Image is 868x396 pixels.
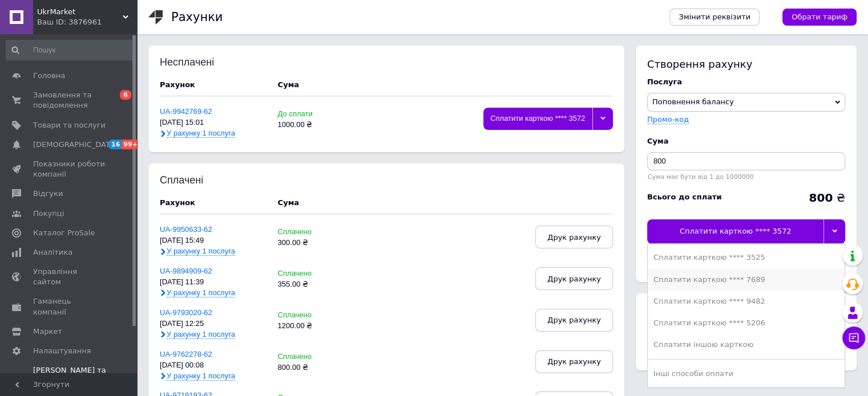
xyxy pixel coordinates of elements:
div: Сплатити карткою **** 7689 [653,275,839,285]
button: Друк рахунку [535,226,613,248]
span: Змінити реквізити [679,12,750,22]
div: 300.00 ₴ [278,239,350,247]
div: Рахунок [160,80,267,90]
span: [DEMOGRAPHIC_DATA] [33,140,118,150]
span: Обрати тариф [792,12,847,22]
span: Покупці [33,209,64,219]
span: Головна [33,71,65,81]
span: У рахунку 1 послуга [167,371,235,381]
div: Сплатити карткою **** 5206 [653,318,839,328]
span: Налаштування [33,346,91,356]
span: 99+ [122,140,140,149]
span: Відгуки [33,189,63,199]
span: У рахунку 1 послуга [167,288,235,297]
div: Інші способи оплати [653,369,839,379]
a: UA-9942769-62 [160,107,212,116]
input: Пошук [6,40,135,60]
a: UA-9793020-62 [160,308,212,317]
span: Управління сайтом [33,267,106,287]
a: UA-9762278-62 [160,350,212,358]
div: Сплатити карткою **** 9482 [653,296,839,307]
span: Друк рахунку [547,357,601,366]
span: У рахунку 1 послуга [167,247,235,256]
div: Сплачено [278,353,350,361]
span: Аналітика [33,247,72,258]
div: [DATE] 11:39 [160,278,267,287]
div: До сплати [278,110,350,119]
div: 355.00 ₴ [278,280,350,289]
div: Сплатити карткою **** 3525 [653,252,839,263]
button: Друк рахунку [535,267,613,290]
span: Замовлення та повідомлення [33,90,106,111]
div: Сплатити карткою **** 3572 [647,219,823,243]
span: Показники роботи компанії [33,159,106,179]
button: Друк рахунку [535,350,613,373]
div: Сплачено [278,311,350,320]
a: Обрати тариф [782,9,857,26]
div: Cума [278,198,299,208]
button: Друк рахунку [535,309,613,332]
input: Введіть суму [647,152,845,170]
span: Маркет [33,326,62,337]
div: 1200.00 ₴ [278,322,350,330]
div: Ваш ID: 3876961 [37,17,137,27]
span: У рахунку 1 послуга [167,129,235,138]
div: [DATE] 15:49 [160,236,267,245]
span: Гаманець компанії [33,296,106,317]
span: У рахунку 1 послуга [167,330,235,339]
div: [DATE] 15:01 [160,119,267,127]
div: Рахунок [160,198,267,208]
span: Друк рахунку [547,233,601,242]
div: Cума [647,136,845,146]
a: UA-9894909-62 [160,267,212,275]
div: Сплатити іншою карткою [653,340,839,350]
div: Cума [278,80,299,90]
span: Поповнення балансу [652,97,734,106]
div: 800.00 ₴ [278,364,350,372]
div: Всього до сплати [647,192,722,202]
label: Промо-код [647,115,689,124]
a: UA-9950633-62 [160,225,212,234]
span: 6 [120,90,131,100]
div: [DATE] 12:25 [160,320,267,328]
div: Сума має бути від 1 до 1000000 [647,173,845,181]
div: Сплачено [278,270,350,278]
button: Чат з покупцем [842,326,865,349]
div: Несплачені [160,57,235,68]
div: Створення рахунку [647,57,845,71]
span: Товари та послуги [33,120,106,130]
span: 16 [108,140,122,149]
span: Друк рахунку [547,316,601,324]
div: Сплачено [278,228,350,236]
div: 1000.00 ₴ [278,121,350,129]
div: Сплачені [160,175,235,186]
div: Сплатити карткою **** 3572 [483,108,592,130]
div: Послуга [647,77,845,87]
h1: Рахунки [171,10,223,24]
span: Каталог ProSale [33,228,95,238]
div: ₴ [809,192,845,203]
span: Друк рахунку [547,275,601,283]
a: Змінити реквізити [669,9,760,26]
b: 800 [809,191,833,205]
div: [DATE] 00:08 [160,361,267,370]
span: UkrMarket [37,7,123,17]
